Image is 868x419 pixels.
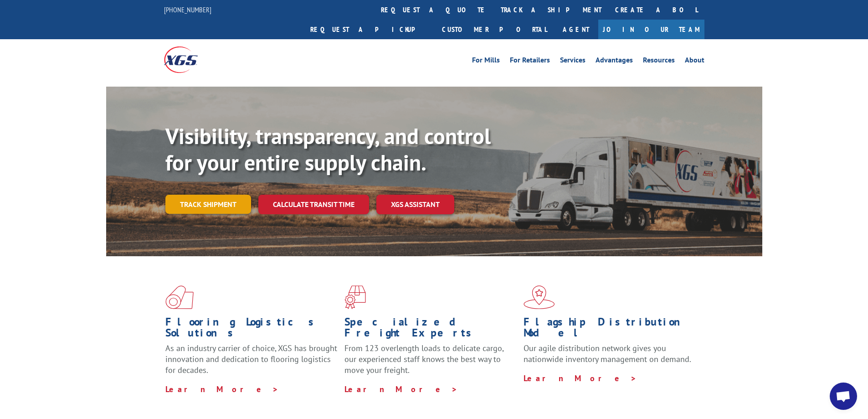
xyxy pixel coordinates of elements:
[554,20,598,39] a: Agent
[344,316,517,343] h1: Specialized Freight Experts
[165,343,337,375] span: As an industry carrier of choice, XGS has brought innovation and dedication to flooring logistics...
[598,20,704,39] a: Join Our Team
[344,384,458,394] a: Learn More >
[376,195,454,214] a: XGS ASSISTANT
[830,383,857,410] div: Open chat
[165,285,194,309] img: xgs-icon-total-supply-chain-intelligence-red
[510,57,550,67] a: For Retailers
[303,20,435,39] a: Request a pickup
[596,57,633,67] a: Advantages
[165,195,251,214] a: Track shipment
[560,57,586,67] a: Services
[258,195,369,214] a: Calculate transit time
[435,20,554,39] a: Customer Portal
[524,285,555,309] img: xgs-icon-flagship-distribution-model-red
[165,384,279,394] a: Learn More >
[685,57,704,67] a: About
[524,373,637,383] a: Learn More >
[164,5,211,14] a: [PHONE_NUMBER]
[643,57,675,67] a: Resources
[344,285,366,309] img: xgs-icon-focused-on-flooring-red
[165,122,491,176] b: Visibility, transparency, and control for your entire supply chain.
[165,316,338,343] h1: Flooring Logistics Solutions
[472,57,500,67] a: For Mills
[524,316,696,343] h1: Flagship Distribution Model
[344,343,517,383] p: From 123 overlength loads to delicate cargo, our experienced staff knows the best way to move you...
[524,343,691,364] span: Our agile distribution network gives you nationwide inventory management on demand.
